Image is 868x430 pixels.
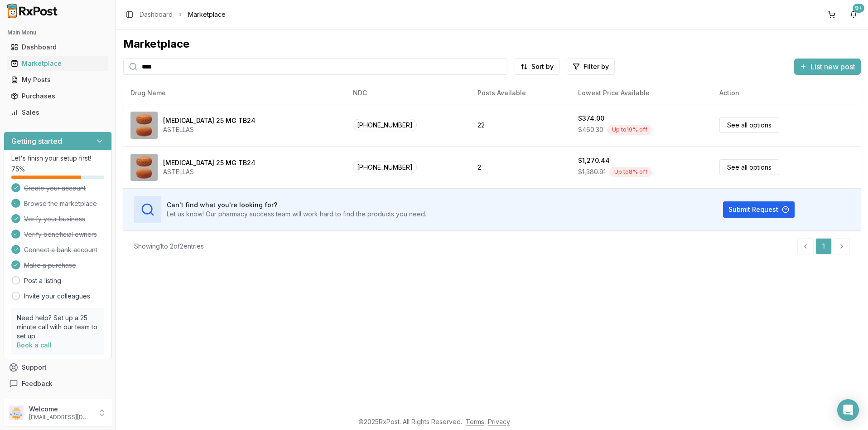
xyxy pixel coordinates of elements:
button: Filter by [567,59,615,75]
button: Feedback [4,376,112,392]
div: Showing 1 to 2 of 2 entries [134,242,204,251]
p: [EMAIL_ADDRESS][DOMAIN_NAME] [29,414,92,421]
th: Lowest Price Available [571,82,712,104]
h3: Getting started [11,136,62,147]
td: 22 [470,104,570,146]
span: $460.30 [578,125,603,134]
nav: breadcrumb [140,10,226,19]
div: Dashboard [11,43,105,52]
div: Up to 8 % off [609,167,652,177]
a: Sales [7,104,108,121]
div: $374.00 [578,114,604,123]
span: [PHONE_NUMBER] [353,119,417,131]
span: Marketplace [188,10,226,19]
div: ASTELLAS [163,125,256,134]
button: Dashboard [4,40,112,54]
a: See all options [719,159,779,175]
a: 1 [815,238,832,254]
span: [PHONE_NUMBER] [353,161,417,173]
span: List new post [810,61,855,72]
p: Let us know! Our pharmacy success team will work hard to find the products you need. [167,210,426,219]
a: Terms [466,418,484,425]
button: Submit Request [723,201,795,218]
div: [MEDICAL_DATA] 25 MG TB24 [163,158,256,167]
span: Feedback [22,379,53,388]
div: $1,270.44 [578,156,610,165]
button: Purchases [4,89,112,103]
button: List new post [794,59,861,75]
div: 9+ [853,4,864,13]
th: Posts Available [470,82,570,104]
div: Up to 19 % off [607,125,652,135]
button: Support [4,359,112,376]
td: 2 [470,146,570,188]
a: My Posts [7,72,108,88]
img: Myrbetriq 25 MG TB24 [130,112,158,139]
div: ASTELLAS [163,167,256,176]
span: $1,380.91 [578,167,606,176]
a: Post a listing [24,276,61,285]
p: Let's finish your setup first! [11,154,104,163]
th: Action [712,82,861,104]
a: Invite your colleagues [24,292,90,301]
div: Sales [11,108,105,117]
span: Filter by [583,62,609,71]
button: Marketplace [4,56,112,71]
a: Marketplace [7,55,108,72]
span: Verify your business [24,215,85,224]
span: Verify beneficial owners [24,230,97,239]
div: Marketplace [123,37,861,51]
div: Open Intercom Messenger [837,399,859,421]
span: 75 % [11,165,25,174]
th: Drug Name [123,82,346,104]
span: Browse the marketplace [24,199,97,208]
button: 9+ [846,7,861,22]
a: Dashboard [7,39,108,55]
a: See all options [719,117,779,133]
p: Welcome [29,405,92,414]
p: Need help? Set up a 25 minute call with our team to set up. [17,313,99,341]
th: NDC [346,82,471,104]
span: Sort by [531,62,554,71]
img: Myrbetriq 25 MG TB24 [130,154,158,181]
h3: Can't find what you're looking for? [167,200,426,210]
div: Marketplace [11,59,105,68]
button: Sort by [515,59,559,75]
div: Purchases [11,92,105,101]
a: Book a call [17,341,52,349]
img: RxPost Logo [4,4,62,18]
div: [MEDICAL_DATA] 25 MG TB24 [163,116,256,125]
span: Make a purchase [24,261,76,270]
a: Privacy [488,418,510,425]
span: Create your account [24,184,86,193]
a: Dashboard [140,10,173,19]
button: Sales [4,105,112,120]
nav: pagination [797,238,850,254]
h2: Main Menu [7,29,108,36]
a: Purchases [7,88,108,104]
span: Connect a bank account [24,245,97,254]
div: My Posts [11,75,105,84]
a: List new post [794,63,861,72]
img: User avatar [9,406,24,420]
button: My Posts [4,73,112,87]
